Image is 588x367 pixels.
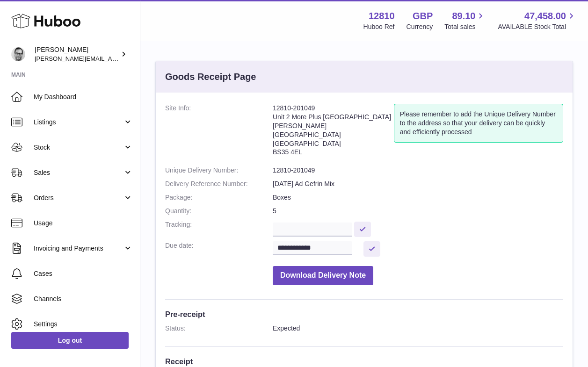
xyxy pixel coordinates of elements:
address: 12810-201049 Unit 2 More Plus [GEOGRAPHIC_DATA] [PERSON_NAME][GEOGRAPHIC_DATA] [GEOGRAPHIC_DATA] ... [273,104,394,161]
div: Currency [407,22,433,31]
dt: Unique Delivery Number: [165,166,273,175]
span: Stock [34,143,123,152]
div: Please remember to add the Unique Delivery Number to the address so that your delivery can be qui... [394,104,563,143]
a: 47,458.00 AVAILABLE Stock Total [498,10,577,31]
dd: [DATE] Ad Gefrin Mix [273,180,563,188]
dd: Expected [273,324,563,333]
span: AVAILABLE Stock Total [498,22,577,31]
span: Settings [34,320,133,329]
dt: Tracking: [165,220,273,237]
dt: Status: [165,324,273,333]
dt: Due date: [165,241,273,257]
span: My Dashboard [34,93,133,101]
span: 89.10 [452,10,475,22]
span: 47,458.00 [524,10,566,22]
strong: GBP [413,10,433,22]
dt: Delivery Reference Number: [165,180,273,188]
span: Orders [34,194,123,202]
h3: Goods Receipt Page [165,71,256,83]
span: Channels [34,295,133,303]
span: Sales [34,168,123,177]
strong: 12810 [369,10,395,22]
span: Total sales [444,22,486,31]
dd: Boxes [273,193,563,202]
span: Invoicing and Payments [34,244,123,253]
h3: Pre-receipt [165,309,563,319]
dt: Package: [165,193,273,202]
span: [PERSON_NAME][EMAIL_ADDRESS][DOMAIN_NAME] [35,55,188,62]
div: Huboo Ref [363,22,395,31]
dt: Site Info: [165,104,273,161]
a: 89.10 Total sales [444,10,486,31]
span: Usage [34,219,133,228]
a: Log out [11,332,129,349]
dt: Quantity: [165,207,273,216]
span: Cases [34,269,133,278]
h3: Receipt [165,356,563,367]
div: [PERSON_NAME] [35,45,119,63]
dd: 12810-201049 [273,166,563,175]
img: alex@digidistiller.com [11,47,25,61]
button: Download Delivery Note [273,266,373,285]
dd: 5 [273,207,563,216]
span: Listings [34,118,123,127]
